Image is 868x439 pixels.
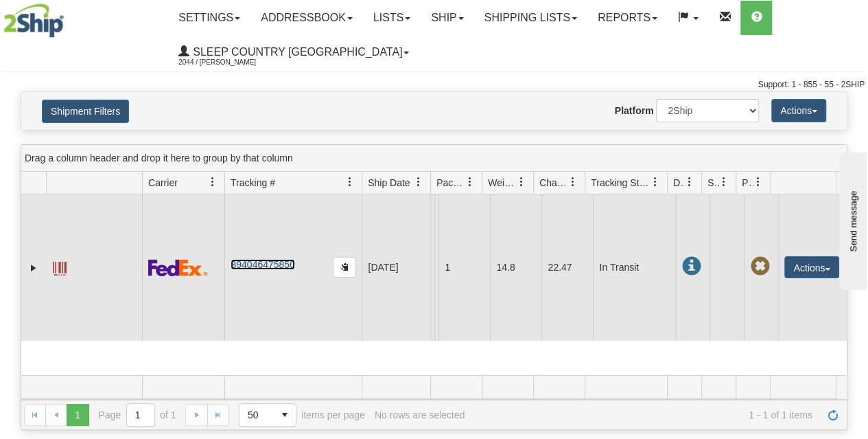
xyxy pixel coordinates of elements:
span: Tracking Status [591,176,650,190]
span: Shipment Issues [707,176,719,190]
a: Shipment Issues filter column settings [712,170,736,194]
a: Carrier filter column settings [201,170,224,194]
iframe: chat widget [836,149,867,289]
a: Shipping lists [474,1,587,35]
a: Weight filter column settings [510,170,533,194]
a: Tracking # filter column settings [338,170,362,194]
td: 1 [438,194,490,341]
a: Lists [363,1,421,35]
a: Delivery Status filter column settings [678,170,701,194]
span: items per page [239,403,365,427]
a: Ship [421,1,473,35]
a: Ship Date filter column settings [407,170,430,194]
a: Packages filter column settings [458,170,482,194]
div: Send message [10,12,127,22]
a: Pickup Status filter column settings [747,170,770,194]
span: 50 [248,408,266,422]
span: Page sizes drop down [239,403,296,427]
span: Packages [436,176,465,190]
span: Pickup Status [742,176,753,190]
a: 394046475850 [231,259,294,270]
td: In Transit [593,194,675,341]
div: grid grouping header [21,145,847,172]
span: In Transit [681,257,701,276]
span: Tracking # [231,176,275,190]
label: Platform [615,104,654,117]
a: Label [53,256,67,278]
span: 2044 / [PERSON_NAME] [178,56,281,69]
td: Beco Industries Shipping department [GEOGRAPHIC_DATA] [GEOGRAPHIC_DATA] [GEOGRAPHIC_DATA] H1J 0A8 [430,194,434,341]
button: Actions [784,256,839,278]
td: 14.8 [490,194,541,341]
input: Page 1 [127,404,154,426]
span: Ship Date [368,176,410,190]
a: Tracking Status filter column settings [644,170,667,194]
span: Carrier [148,176,178,190]
span: 1 - 1 of 1 items [474,409,812,420]
span: Pickup Not Assigned [750,257,769,276]
span: Page 1 [67,404,89,426]
a: Refresh [822,404,844,426]
a: Expand [27,261,40,275]
button: Copy to clipboard [333,257,356,278]
span: select [274,404,296,426]
button: Shipment Filters [42,100,129,123]
div: Support: 1 - 855 - 55 - 2SHIP [3,79,865,91]
td: [DATE] [362,194,430,341]
span: Weight [488,176,517,190]
a: Settings [168,1,250,35]
td: [PERSON_NAME] [PERSON_NAME] CA BC CHILLIWACK V2R 6B6 [434,194,438,341]
a: Charge filter column settings [561,170,585,194]
a: Sleep Country [GEOGRAPHIC_DATA] 2044 / [PERSON_NAME] [168,35,419,69]
span: Charge [539,176,568,190]
img: logo2044.jpg [3,3,64,38]
span: Page of 1 [99,403,176,427]
span: Sleep Country [GEOGRAPHIC_DATA] [189,46,402,58]
span: Delivery Status [673,176,685,190]
a: Addressbook [250,1,363,35]
a: Reports [587,1,668,35]
div: No rows are selected [375,409,465,420]
img: 2 - FedEx Express® [148,259,208,276]
td: 22.47 [541,194,593,341]
button: Actions [771,99,826,122]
